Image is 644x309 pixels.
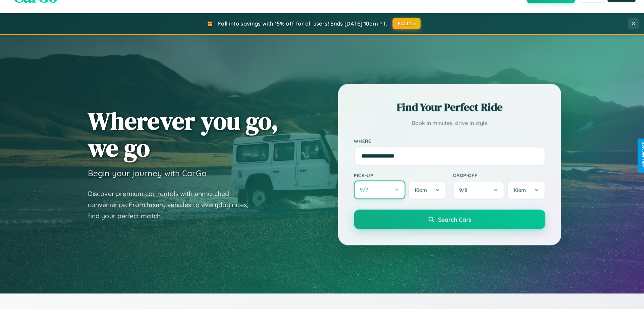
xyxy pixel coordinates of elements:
[351,179,402,197] button: 9/7
[351,208,541,227] button: Search Cars
[449,171,541,177] label: Drop-off
[216,20,384,27] span: Fall into savings with 15% off for all users! Ends [DATE] 10am PT.
[449,179,500,198] button: 9/8
[509,185,522,192] span: 10am
[455,185,467,192] span: 9 / 8
[351,99,541,114] h2: Find Your Perfect Ride
[435,214,468,221] span: Search Cars
[87,166,205,177] h3: Begin your journey with CarGo
[351,171,443,177] label: Pick-up
[351,137,541,143] label: Where
[636,141,641,168] div: Give Feedback
[503,179,541,198] button: 10am
[411,185,424,192] span: 10am
[87,187,255,220] p: Discover premium car rentals with unmatched convenience. From luxury vehicles to everyday rides, ...
[405,179,443,198] button: 10am
[87,107,276,160] h1: Wherever you go, we go
[389,17,418,29] button: FALL15
[357,185,369,191] span: 9 / 7
[351,117,541,127] p: Book in minutes, drive in style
